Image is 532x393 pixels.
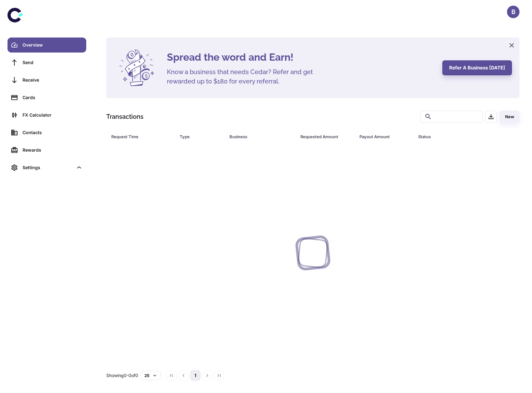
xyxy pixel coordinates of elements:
[23,77,83,83] div: Receive
[180,132,214,141] div: Type
[23,129,83,136] div: Contacts
[106,372,138,379] p: Showing 0-0 of 0
[499,111,519,123] button: New
[141,371,161,380] button: 25
[190,370,200,380] button: page 1
[507,6,519,18] button: B
[8,125,86,140] a: Contacts
[106,112,143,121] h1: Transactions
[23,147,83,154] div: Rewards
[8,108,86,123] a: FX Calculator
[418,132,494,141] span: Status
[167,50,435,65] h4: Spread the word and Earn!
[23,59,83,66] div: Send
[23,112,83,118] div: FX Calculator
[8,55,86,70] a: Send
[23,164,73,171] div: Settings
[359,132,411,141] span: Payout Amount
[8,73,86,88] a: Receive
[8,90,86,105] a: Cards
[300,132,344,141] div: Requested Amount
[8,160,86,175] div: Settings
[23,42,83,48] div: Overview
[111,132,172,141] span: Request Time
[8,143,86,158] a: Rewards
[359,132,403,141] div: Payout Amount
[8,38,86,53] a: Overview
[442,60,512,75] button: Refer a business [DATE]
[418,132,485,141] div: Status
[167,67,323,86] h5: Know a business that needs Cedar? Refer and get rewarded up to $180 for every referral.
[111,132,164,141] div: Request Time
[180,132,222,141] span: Type
[166,370,225,380] nav: pagination navigation
[300,132,352,141] span: Requested Amount
[23,94,83,101] div: Cards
